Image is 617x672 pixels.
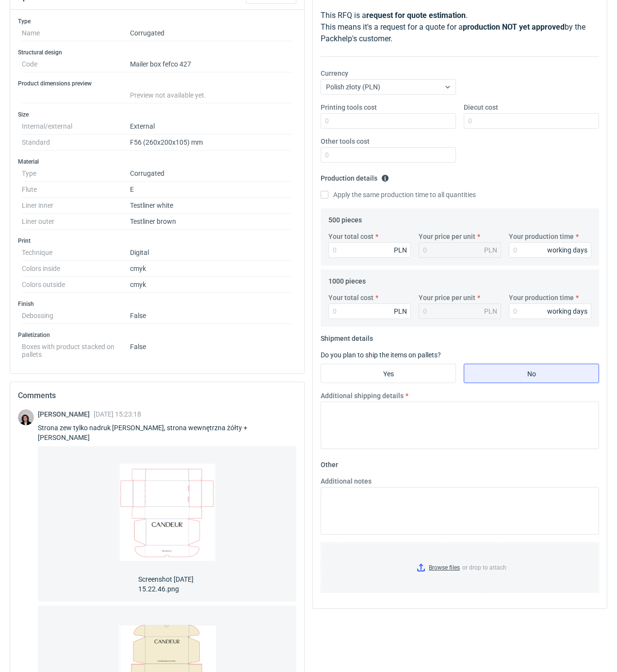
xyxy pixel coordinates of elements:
dd: False [130,308,292,324]
label: Your price per unit [419,232,475,241]
dt: Flute [22,182,130,198]
dt: Colors inside [22,261,130,277]
dt: Code [22,56,130,72]
span: Screenshot [DATE] 15.22.46.png [138,571,196,594]
span: [DATE] 15:23:18 [94,410,141,418]
strong: request for quote estimation [366,11,466,20]
h3: Palletization [18,331,296,339]
label: Apply the same production time to all quantities [321,190,476,200]
dd: F56 (260x200x105) mm [130,134,292,151]
label: Yes [321,364,456,383]
input: 0 [321,147,456,163]
div: PLN [484,306,497,316]
label: Additional shipping details [321,391,404,401]
dd: Corrugated [130,166,292,182]
h3: Product dimensions preview [18,80,296,87]
h2: Comments [18,390,296,402]
label: Do you plan to ship the items on pallets? [321,351,441,359]
h3: Print [18,237,296,245]
label: Your production time [509,293,574,302]
dt: Debossing [22,308,130,324]
dt: Standard [22,134,130,151]
label: or drop to attach [321,543,599,592]
dt: Name [22,25,130,41]
legend: Other [321,457,338,469]
legend: Shipment details [321,331,373,342]
h3: Finish [18,300,296,308]
dd: Testliner white [130,198,292,214]
dt: Colors outside [22,277,130,293]
div: working days [547,245,587,255]
dd: Mailer box fefco 427 [130,56,292,72]
dd: Testliner brown [130,214,292,230]
dd: cmyk [130,277,292,293]
input: 0 [328,303,411,319]
input: 0 [509,303,591,319]
div: PLN [394,306,407,316]
strong: production NOT yet approved [463,22,565,32]
h3: Material [18,158,296,166]
label: Printing tools cost [321,102,377,112]
label: Diecut cost [464,102,498,112]
label: Your price per unit [419,293,475,302]
dd: Digital [130,245,292,261]
legend: Production details [321,170,389,182]
div: working days [547,306,587,316]
h3: Type [18,17,296,25]
dt: Technique [22,245,130,261]
img: F7Fdkb7eRJpIX70qkkxrxQIbBsRdCJgc4CVkwSc1.png [119,454,216,571]
label: Your production time [509,232,574,241]
label: Currency [321,68,348,78]
p: This RFQ is a . This means it's a request for a quote for a by the Packhelp's customer. [321,10,599,45]
div: Strona zew tylko nadruk [PERSON_NAME], strona wewnętrzna żółty + [PERSON_NAME] [38,423,296,442]
legend: 500 pieces [328,212,362,224]
dt: Type [22,166,130,182]
label: Other tools cost [321,136,370,146]
label: No [464,364,599,383]
label: Your total cost [328,232,373,241]
dt: Liner outer [22,214,130,230]
h3: Size [18,111,296,118]
input: 0 [328,242,411,258]
legend: 1000 pieces [328,273,366,285]
input: 0 [464,113,599,129]
label: Additional notes [321,476,372,486]
label: Your total cost [328,293,373,302]
input: 0 [321,113,456,129]
dt: Internal/external [22,118,130,134]
a: Screenshot [DATE] 15.22.46.png [38,446,296,602]
dd: External [130,118,292,134]
dd: E [130,182,292,198]
img: Sebastian Markut [18,409,34,425]
dd: Corrugated [130,25,292,41]
span: [PERSON_NAME] [38,410,94,418]
span: Polish złoty (PLN) [326,83,380,91]
input: 0 [509,242,591,258]
dd: cmyk [130,261,292,277]
div: PLN [394,245,407,255]
dt: Boxes with product stacked on pallets [22,339,130,358]
dd: False [130,339,292,358]
div: PLN [484,245,497,255]
h3: Structural design [18,49,296,56]
dt: Liner inner [22,198,130,214]
span: Preview not available yet. [130,91,206,99]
